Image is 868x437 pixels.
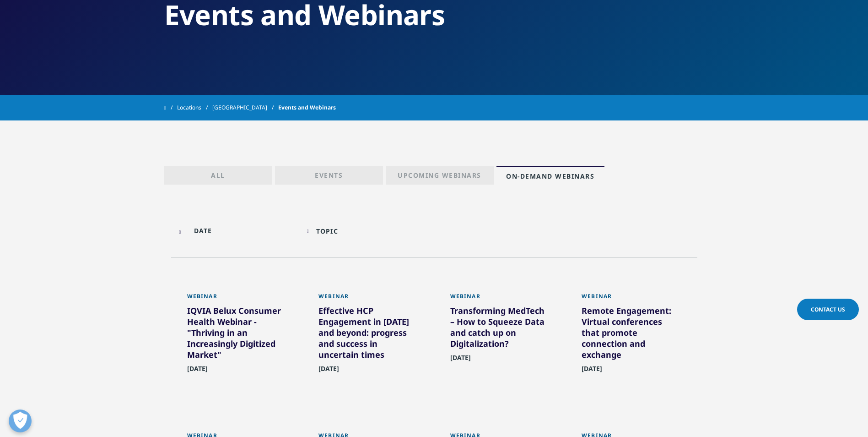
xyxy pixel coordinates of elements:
[315,171,343,184] p: Events
[398,171,481,184] p: Upcoming Webinars
[811,306,845,313] span: Contact Us
[187,293,287,305] div: Webinar
[450,353,471,367] span: [DATE]
[318,293,418,305] div: Webinar
[177,99,212,116] a: Locations
[496,166,604,185] a: On-Demand Webinars
[582,293,681,394] a: Webinar Remote Engagement: Virtual conferences that promote connection and exchange [DATE]
[176,220,298,241] input: DATE
[318,364,339,378] span: [DATE]
[278,99,336,116] span: Events and Webinars
[450,293,550,305] div: Webinar
[187,364,208,378] span: [DATE]
[164,166,272,185] a: All
[318,305,418,364] div: Effective HCP Engagement in [DATE] and beyond: progress and success in uncertain times
[316,227,338,235] div: Topic facet.
[212,99,278,116] a: [GEOGRAPHIC_DATA]
[582,364,602,378] span: [DATE]
[506,172,594,185] p: On-Demand Webinars
[275,166,383,185] a: Events
[187,293,287,394] a: Webinar IQVIA Belux Consumer Health Webinar - "Thriving in an Increasingly Digitized Market" [DATE]
[187,305,287,364] div: IQVIA Belux Consumer Health Webinar - "Thriving in an Increasingly Digitized Market"
[582,293,681,305] div: Webinar
[450,293,550,383] a: Webinar Transforming MedTech – How to Squeeze Data and catch up on Digitalization? [DATE]
[386,166,494,185] a: Upcoming Webinars
[797,299,859,320] a: Contact Us
[450,305,550,353] div: Transforming MedTech – How to Squeeze Data and catch up on Digitalization?
[582,305,681,364] div: Remote Engagement: Virtual conferences that promote connection and exchange
[318,293,418,394] a: Webinar Effective HCP Engagement in [DATE] and beyond: progress and success in uncertain times [D...
[9,410,32,432] button: Voorkeuren openen
[211,171,225,184] p: All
